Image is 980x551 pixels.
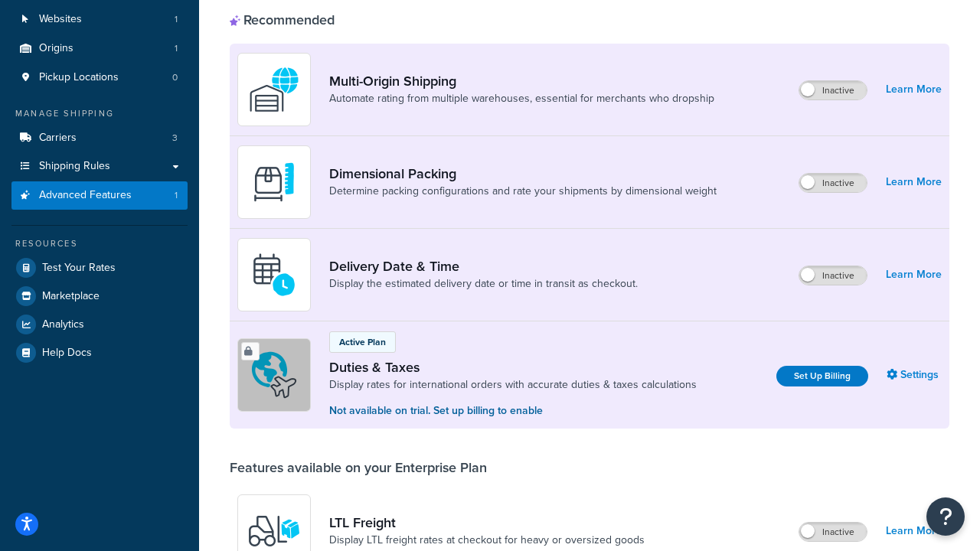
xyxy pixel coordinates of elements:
li: Origins [11,34,188,63]
a: Websites1 [11,5,188,34]
a: Learn More [886,264,942,285]
a: Dimensional Packing [329,165,717,182]
a: Delivery Date & Time [329,258,638,275]
span: Help Docs [42,347,92,360]
span: Pickup Locations [39,71,119,84]
p: Active Plan [339,335,386,349]
span: 1 [175,42,178,55]
span: Carriers [39,132,77,145]
a: Automate rating from multiple warehouses, essential for merchants who dropship [329,91,714,106]
a: Determine packing configurations and rate your shipments by dimensional weight [329,184,717,199]
a: Display LTL freight rates at checkout for heavy or oversized goods [329,533,645,548]
a: Pickup Locations0 [11,64,188,92]
span: 1 [175,13,178,26]
label: Inactive [799,266,867,285]
label: Inactive [799,523,867,541]
img: DTVBYsAAAAAASUVORK5CYII= [247,155,301,209]
span: Marketplace [42,290,100,303]
a: Learn More [886,171,942,193]
div: Recommended [230,11,335,28]
li: Advanced Features [11,181,188,210]
span: Advanced Features [39,189,132,202]
div: Features available on your Enterprise Plan [230,459,487,476]
li: Pickup Locations [11,64,188,92]
a: Multi-Origin Shipping [329,73,714,90]
span: Test Your Rates [42,262,116,275]
span: Shipping Rules [39,160,110,173]
div: Manage Shipping [11,107,188,120]
a: Set Up Billing [776,366,868,386]
div: Resources [11,237,188,250]
a: Learn More [886,520,942,542]
img: gfkeb5ejjkALwAAAABJRU5ErkJggg== [247,248,301,302]
a: Help Docs [11,339,188,367]
label: Inactive [799,81,867,99]
a: Analytics [11,311,188,338]
li: Websites [11,5,188,34]
span: Analytics [42,318,84,331]
span: 1 [175,189,178,202]
a: LTL Freight [329,514,645,531]
a: Learn More [886,79,942,100]
a: Display the estimated delivery date or time in transit as checkout. [329,276,638,292]
a: Duties & Taxes [329,359,697,376]
p: Not available on trial. Set up billing to enable [329,403,697,419]
a: Advanced Features1 [11,181,188,210]
li: Carriers [11,124,188,152]
a: Test Your Rates [11,254,188,282]
span: Origins [39,42,73,55]
a: Carriers3 [11,124,188,152]
span: 0 [172,71,178,84]
button: Open Resource Center [926,497,965,536]
a: Marketplace [11,282,188,310]
a: Shipping Rules [11,152,188,181]
span: Websites [39,13,82,26]
a: Origins1 [11,34,188,63]
label: Inactive [799,174,867,192]
img: WatD5o0RtDAAAAAElFTkSuQmCC [247,63,301,116]
span: 3 [172,132,178,145]
a: Display rates for international orders with accurate duties & taxes calculations [329,377,697,393]
a: Settings [887,364,942,386]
